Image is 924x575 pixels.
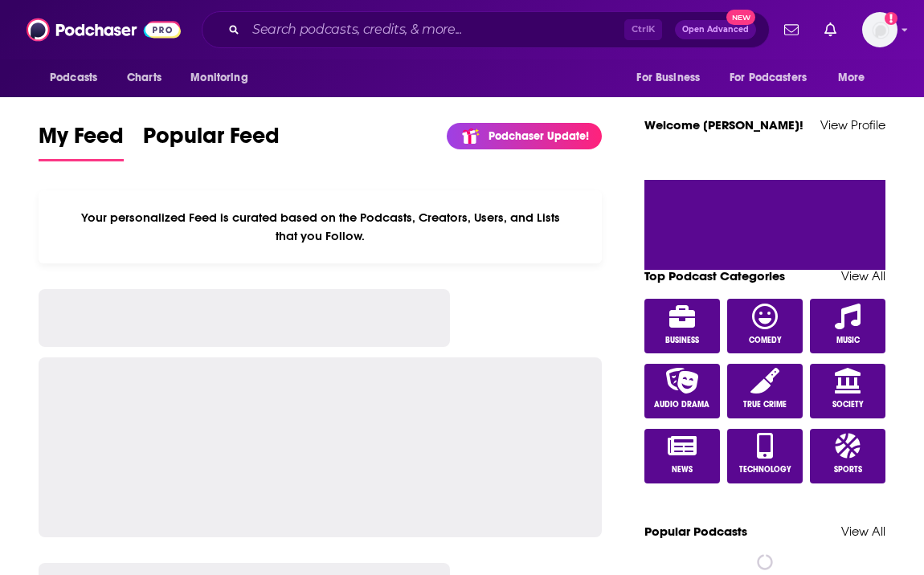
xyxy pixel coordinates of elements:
[810,364,885,418] a: Society
[143,122,280,161] a: Popular Feed
[665,336,699,345] span: Business
[644,429,720,483] a: News
[862,12,897,47] img: User Profile
[190,67,247,89] span: Monitoring
[625,63,720,93] button: open menu
[836,336,860,345] span: Music
[827,63,885,93] button: open menu
[719,63,830,93] button: open menu
[682,26,749,34] span: Open Advanced
[143,122,280,159] span: Popular Feed
[675,20,756,39] button: Open AdvancedNew
[624,19,662,40] span: Ctrl K
[644,268,785,283] a: Top Podcast Categories
[818,16,843,43] a: Show notifications dropdown
[644,364,720,418] a: Audio Drama
[739,465,791,475] span: Technology
[636,67,700,89] span: For Business
[778,16,805,43] a: Show notifications dropdown
[39,190,602,263] div: Your personalized Feed is curated based on the Podcasts, Creators, Users, and Lists that you Follow.
[727,364,803,418] a: True Crime
[39,122,124,159] span: My Feed
[885,12,897,25] svg: Add a profile image
[644,299,720,353] a: Business
[202,11,770,48] div: Search podcasts, credits, & more...
[27,14,181,45] img: Podchaser - Follow, Share and Rate Podcasts
[50,67,97,89] span: Podcasts
[841,524,885,539] a: View All
[810,429,885,483] a: Sports
[834,465,862,475] span: Sports
[644,524,747,539] a: Popular Podcasts
[117,63,171,93] a: Charts
[862,12,897,47] button: Show profile menu
[654,400,709,410] span: Audio Drama
[127,67,161,89] span: Charts
[644,117,803,133] a: Welcome [PERSON_NAME]!
[727,299,803,353] a: Comedy
[39,63,118,93] button: open menu
[672,465,693,475] span: News
[489,129,589,143] p: Podchaser Update!
[810,299,885,353] a: Music
[820,117,885,133] a: View Profile
[179,63,268,93] button: open menu
[838,67,865,89] span: More
[39,122,124,161] a: My Feed
[743,400,787,410] span: True Crime
[841,268,885,283] a: View All
[730,67,807,89] span: For Podcasters
[246,17,624,43] input: Search podcasts, credits, & more...
[749,336,782,345] span: Comedy
[726,10,755,25] span: New
[832,400,864,410] span: Society
[727,429,803,483] a: Technology
[862,12,897,47] span: Logged in as Bobhunt28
